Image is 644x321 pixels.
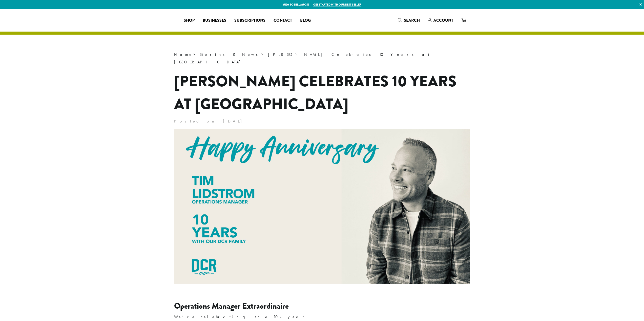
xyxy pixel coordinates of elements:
[394,16,424,24] a: Search
[300,17,311,24] span: Blog
[174,52,431,65] span: > >
[174,117,470,125] p: Posted on [DATE]
[174,70,470,115] h1: [PERSON_NAME] Celebrates 10 Years at [GEOGRAPHIC_DATA]
[313,3,361,7] a: Get started with our best seller
[184,17,195,24] span: Shop
[174,52,431,65] span: [PERSON_NAME] Celebrates 10 Years at [GEOGRAPHIC_DATA]
[234,17,265,24] span: Subscriptions
[203,17,226,24] span: Businesses
[274,17,292,24] span: Contact
[180,16,199,24] a: Shop
[174,52,193,57] a: Home
[174,301,318,311] h3: Operations Manager Extraordinaire
[200,52,261,57] a: Stories & News
[404,17,420,23] span: Search
[433,17,453,23] span: Account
